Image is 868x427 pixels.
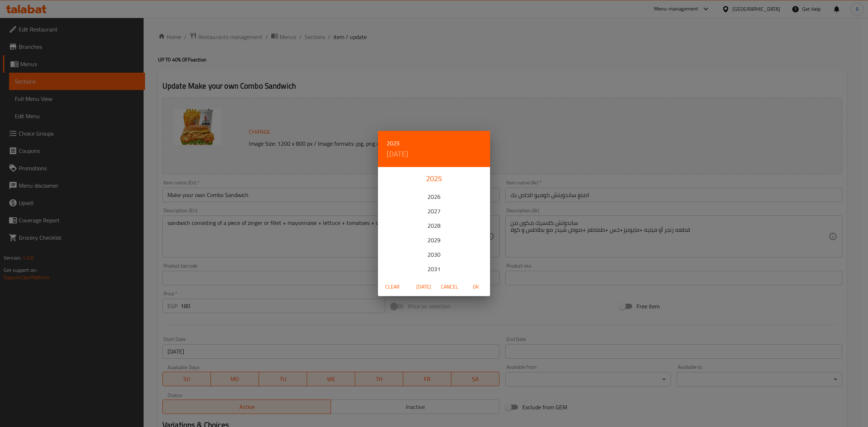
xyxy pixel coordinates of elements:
[467,282,484,291] span: OK
[378,204,490,218] div: 2027
[415,282,432,291] span: [DATE]
[412,280,435,294] button: [DATE]
[378,218,490,233] div: 2028
[378,171,490,186] div: 2025
[387,148,408,160] button: [DATE]
[381,280,404,294] button: Clear
[384,282,401,291] span: Clear
[387,138,400,148] button: 2025
[438,280,461,294] button: Cancel
[464,280,487,294] button: OK
[378,189,490,204] div: 2026
[378,247,490,262] div: 2030
[441,282,458,291] span: Cancel
[378,233,490,247] div: 2029
[378,262,490,276] div: 2031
